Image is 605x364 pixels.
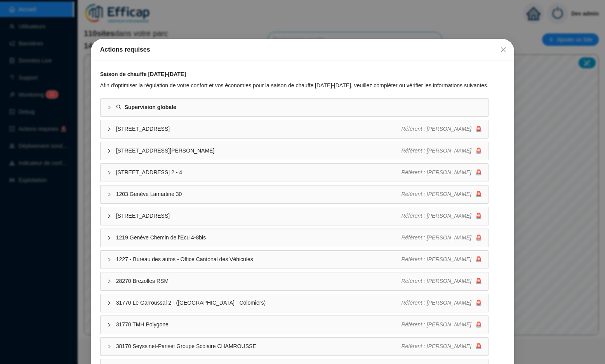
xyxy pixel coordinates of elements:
div: [STREET_ADDRESS][PERSON_NAME]Référent : [PERSON_NAME]🚨 [101,142,488,160]
span: Référent : [PERSON_NAME] [401,213,471,219]
span: Référent : [PERSON_NAME] [401,300,471,306]
span: collapsed [107,322,111,327]
span: Référent : [PERSON_NAME] [401,234,471,241]
div: Supervision globale [101,99,488,116]
span: Référent : [PERSON_NAME] [401,126,471,132]
span: [STREET_ADDRESS] [116,125,402,133]
span: [STREET_ADDRESS] [116,212,402,220]
span: Fermer [497,47,509,53]
span: 1203 Genève Lamartine 30 [116,190,402,198]
span: Référent : [PERSON_NAME] [401,147,471,154]
div: 🚨 [401,168,482,177]
span: collapsed [107,192,111,197]
span: Référent : [PERSON_NAME] [401,343,471,349]
div: 28270 Brezolles RSMRéférent : [PERSON_NAME]🚨 [101,272,488,290]
div: 🚨 [401,125,482,133]
span: Référent : [PERSON_NAME] [401,256,471,262]
div: [STREET_ADDRESS]Référent : [PERSON_NAME]🚨 [101,120,488,138]
div: 1227 - Bureau des autos - Office Cantonal des VéhiculesRéférent : [PERSON_NAME]🚨 [101,251,488,269]
span: collapsed [107,214,111,218]
div: [STREET_ADDRESS]Référent : [PERSON_NAME]🚨 [101,207,488,225]
span: collapsed [107,257,111,262]
span: collapsed [107,279,111,284]
div: 38170 Seyssinet-Pariset Groupe Scolaire CHAMROUSSERéférent : [PERSON_NAME]🚨 [101,338,488,355]
div: [STREET_ADDRESS] 2 - 4Référent : [PERSON_NAME]🚨 [101,164,488,182]
div: 🚨 [401,255,482,263]
div: Actions requises [100,45,505,54]
span: [STREET_ADDRESS] 2 - 4 [116,168,402,177]
span: 38170 Seyssinet-Pariset Groupe Scolaire CHAMROUSSE [116,342,402,350]
span: 1219 Genève Chemin de l'Ecu 4-8bis [116,234,402,242]
span: collapsed [107,170,111,175]
div: 🚨 [401,234,482,242]
div: 1219 Genève Chemin de l'Ecu 4-8bisRéférent : [PERSON_NAME]🚨 [101,229,488,247]
span: collapsed [107,105,111,110]
span: Référent : [PERSON_NAME] [401,278,471,284]
div: 🚨 [401,147,482,155]
span: 28270 Brezolles RSM [116,277,402,285]
span: collapsed [107,301,111,305]
div: 🚨 [401,321,482,329]
div: Afin d'optimiser la régulation de votre confort et vos économies pour la saison de chauffe [DATE]... [100,81,489,90]
span: Référent : [PERSON_NAME] [401,191,471,197]
div: 🚨 [401,299,482,307]
span: collapsed [107,344,111,349]
span: search [116,104,122,110]
span: Référent : [PERSON_NAME] [401,169,471,175]
span: [STREET_ADDRESS][PERSON_NAME] [116,147,402,155]
div: 🚨 [401,277,482,285]
span: 31770 Le Garroussal 2 - ([GEOGRAPHIC_DATA] - Colomiers) [116,299,402,307]
strong: Supervision globale [125,104,176,110]
span: 1227 - Bureau des autos - Office Cantonal des Véhicules [116,255,402,263]
span: collapsed [107,236,111,240]
button: Close [497,43,509,56]
div: 31770 Le Garroussal 2 - ([GEOGRAPHIC_DATA] - Colomiers)Référent : [PERSON_NAME]🚨 [101,294,488,312]
div: 🚨 [401,212,482,220]
span: collapsed [107,127,111,132]
span: Référent : [PERSON_NAME] [401,321,471,328]
span: close [500,47,506,53]
div: 🚨 [401,342,482,350]
div: 1203 Genève Lamartine 30Référent : [PERSON_NAME]🚨 [101,185,488,203]
span: 31770 TMH Polygone [116,321,402,329]
span: collapsed [107,149,111,153]
strong: Saison de chauffe [DATE]-[DATE] [100,71,186,77]
div: 31770 TMH PolygoneRéférent : [PERSON_NAME]🚨 [101,316,488,334]
div: 🚨 [401,190,482,198]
